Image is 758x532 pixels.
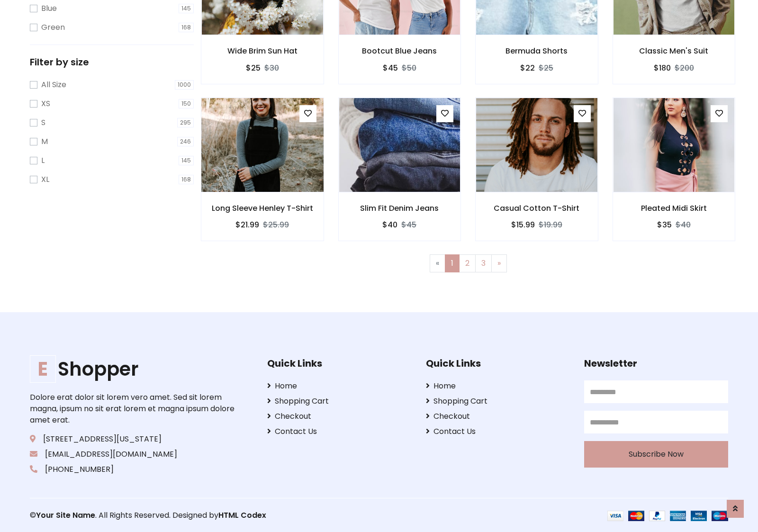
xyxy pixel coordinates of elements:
[426,411,570,422] a: Checkout
[201,204,324,213] h6: Long Sleeve Henley T-Shirt
[177,118,194,127] span: 295
[267,358,411,369] h5: Quick Links
[41,136,48,147] label: M
[179,175,194,184] span: 168
[511,220,535,229] h6: $15.99
[402,63,416,73] del: $50
[30,392,237,426] p: Dolore erat dolor sit lorem vero amet. Sed sit lorem magna, ipsum no sit erat lorem et magna ipsu...
[36,510,95,521] a: Your Site Name
[382,220,397,229] h6: $40
[267,426,411,437] a: Contact Us
[539,219,562,230] del: $19.99
[201,46,324,55] h6: Wide Brim Sun Hat
[246,63,261,72] h6: $25
[263,219,289,230] del: $25.99
[267,411,411,422] a: Checkout
[584,441,728,468] button: Subscribe Now
[584,358,728,369] h5: Newsletter
[30,358,237,380] h1: Shopper
[41,79,66,90] label: All Size
[41,98,50,109] label: XS
[179,156,194,165] span: 145
[476,46,598,55] h6: Bermuda Shorts
[175,80,194,90] span: 1000
[676,219,691,230] del: $40
[475,254,492,272] a: 3
[497,258,501,269] span: »
[426,380,570,392] a: Home
[426,426,570,437] a: Contact Us
[30,449,237,460] p: [EMAIL_ADDRESS][DOMAIN_NAME]
[179,23,194,32] span: 168
[41,3,57,14] label: Blue
[264,63,279,73] del: $30
[613,204,735,213] h6: Pleated Midi Skirt
[218,510,266,521] a: HTML Codex
[613,46,735,55] h6: Classic Men's Suit
[657,220,672,229] h6: $35
[30,355,56,383] span: E
[383,63,398,72] h6: $45
[654,63,671,72] h6: $180
[41,22,65,33] label: Green
[339,46,461,55] h6: Bootcut Blue Jeans
[426,358,570,369] h5: Quick Links
[235,220,259,229] h6: $21.99
[41,155,45,166] label: L
[30,510,379,521] p: © . All Rights Reserved. Designed by
[401,219,416,230] del: $45
[476,204,598,213] h6: Casual Cotton T-Shirt
[445,254,460,272] a: 1
[30,56,194,68] h5: Filter by size
[179,99,194,108] span: 150
[459,254,476,272] a: 2
[520,63,535,72] h6: $22
[267,396,411,407] a: Shopping Cart
[539,63,553,73] del: $25
[426,396,570,407] a: Shopping Cart
[177,137,194,146] span: 246
[41,174,49,185] label: XL
[491,254,507,272] a: Next
[30,433,237,445] p: [STREET_ADDRESS][US_STATE]
[41,117,45,128] label: S
[30,358,237,380] a: EShopper
[267,380,411,392] a: Home
[675,63,694,73] del: $200
[339,204,461,213] h6: Slim Fit Denim Jeans
[179,4,194,13] span: 145
[208,254,728,272] nav: Page navigation
[30,464,237,475] p: [PHONE_NUMBER]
